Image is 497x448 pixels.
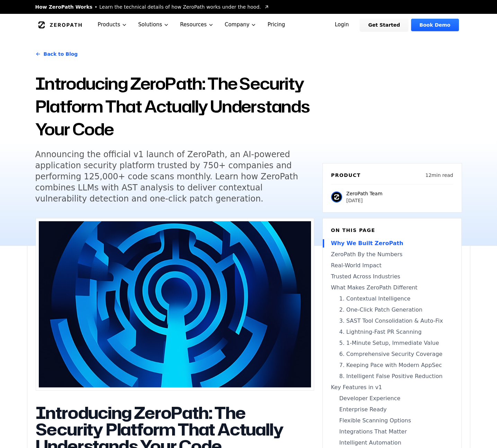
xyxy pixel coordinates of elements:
[331,405,453,414] a: Enterprise Ready
[35,3,92,10] span: How ZeroPath Works
[331,239,453,248] a: Why We Built ZeroPath
[39,221,311,387] img: Introducing ZeroPath: The Security Platform That Actually Understands Your Code
[133,14,175,36] button: Solutions
[360,19,408,31] a: Get Started
[331,328,453,336] a: 4. Lightning-Fast PR Scanning
[92,14,133,36] button: Products
[35,3,269,10] a: How ZeroPath WorksLearn the technical details of how ZeroPath works under the hood.
[331,361,453,369] a: 7. Keeping Pace with Modern AppSec
[331,272,453,281] a: Trusted Across Industries
[262,14,291,36] a: Pricing
[331,227,453,234] h6: On this page
[331,439,453,447] a: Intelligent Automation
[331,191,342,203] img: ZeroPath Team
[331,284,453,292] a: What Makes ZeroPath Different
[346,190,382,197] p: ZeroPath Team
[331,416,453,425] a: Flexible Scanning Options
[331,394,453,403] a: Developer Experience
[331,350,453,358] a: 6. Comprehensive Security Coverage
[346,197,382,204] p: [DATE]
[35,44,78,64] a: Back to Blog
[331,261,453,270] a: Real-World Impact
[425,172,453,179] p: 12 min read
[411,19,459,31] a: Book Demo
[331,172,361,179] h6: Product
[331,372,453,380] a: 8. Intelligent False Positive Reduction
[331,250,453,259] a: ZeroPath By the Numbers
[331,339,453,347] a: 5. 1-Minute Setup, Immediate Value
[331,428,453,436] a: Integrations That Matter
[331,317,453,325] a: 3. SAST Tool Consolidation & Auto-Fix
[327,19,357,31] a: Login
[35,72,314,141] h1: Introducing ZeroPath: The Security Platform That Actually Understands Your Code
[219,14,262,36] button: Company
[27,14,470,36] nav: Global
[331,306,453,314] a: 2. One-Click Patch Generation
[35,149,301,204] h5: Announcing the official v1 launch of ZeroPath, an AI-powered application security platform truste...
[331,295,453,303] a: 1. Contextual Intelligence
[99,3,261,10] span: Learn the technical details of how ZeroPath works under the hood.
[175,14,219,36] button: Resources
[331,383,453,392] a: Key Features in v1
